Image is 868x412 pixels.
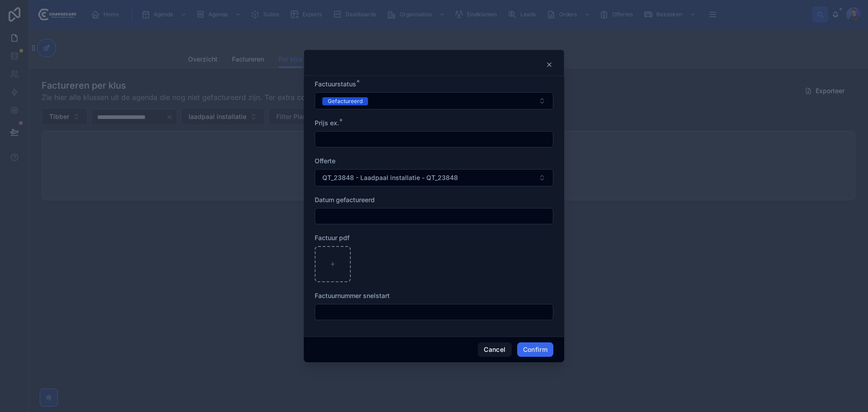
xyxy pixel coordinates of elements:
span: QT_23848 - Laadpaal installatie - QT_23848 [322,173,458,182]
button: Confirm [517,342,553,357]
div: Gefactureerd [328,97,363,105]
span: Factuur pdf [315,234,349,242]
span: Factuurnummer snelstart [315,292,390,299]
button: Select Button [315,169,553,186]
span: Offerte [315,157,335,165]
span: Datum gefactureerd [315,196,375,204]
button: Cancel [478,342,511,357]
span: Prijs ex. [315,119,339,127]
span: Factuurstatus [315,80,356,88]
button: Select Button [315,92,553,109]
